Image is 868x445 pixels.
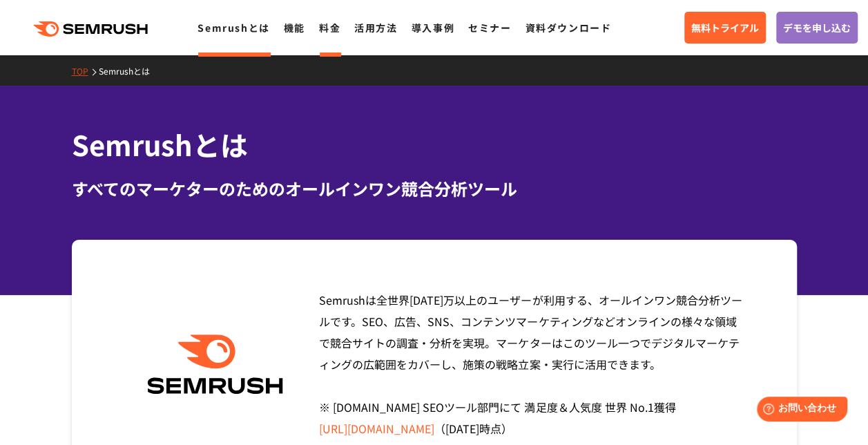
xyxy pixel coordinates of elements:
[319,420,434,437] a: [URL][DOMAIN_NAME]
[72,176,797,201] div: すべてのマーケターのためのオールインワン競合分析ツール
[284,21,305,35] a: 機能
[197,21,269,35] a: Semrushとは
[72,124,797,165] h1: Semrushとは
[745,391,853,430] iframe: Help widget launcher
[140,334,290,395] img: Semrush
[776,12,858,44] a: デモを申し込む
[525,21,611,35] a: 資料ダウンロード
[468,21,511,35] a: セミナー
[319,21,340,35] a: 料金
[354,21,397,35] a: 活用方法
[72,65,99,77] a: TOP
[319,292,742,437] span: Semrushは全世界[DATE]万以上のユーザーが利用する、オールインワン競合分析ツールです。SEO、広告、SNS、コンテンツマーケティングなどオンラインの様々な領域で競合サイトの調査・分析を...
[684,12,766,44] a: 無料トライアル
[783,20,851,35] span: デモを申し込む
[412,21,454,35] a: 導入事例
[99,65,160,77] a: Semrushとは
[691,20,759,35] span: 無料トライアル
